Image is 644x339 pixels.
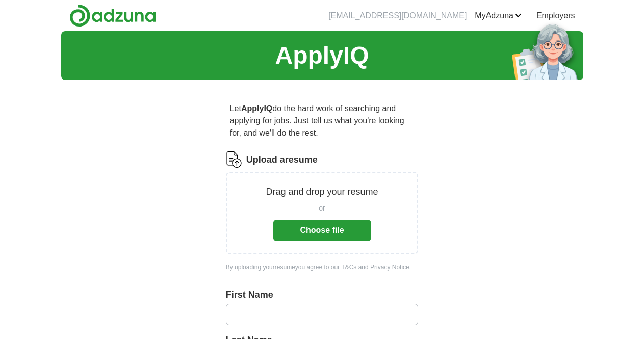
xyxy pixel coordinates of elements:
label: Upload a resume [246,153,318,167]
label: First Name [226,288,419,302]
img: CV Icon [226,151,242,168]
span: or [319,203,325,214]
a: Privacy Notice [370,264,409,271]
div: By uploading your resume you agree to our and . [226,263,419,272]
button: Choose file [273,220,371,241]
strong: ApplyIQ [241,104,272,113]
p: Drag and drop your resume [266,185,378,199]
a: T&Cs [341,264,356,271]
img: Adzuna logo [69,4,156,27]
a: Employers [536,10,575,22]
li: [EMAIL_ADDRESS][DOMAIN_NAME] [328,10,467,22]
h1: ApplyIQ [275,37,369,74]
a: MyAdzuna [475,10,522,22]
p: Let do the hard work of searching and applying for jobs. Just tell us what you're looking for, an... [226,98,419,143]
